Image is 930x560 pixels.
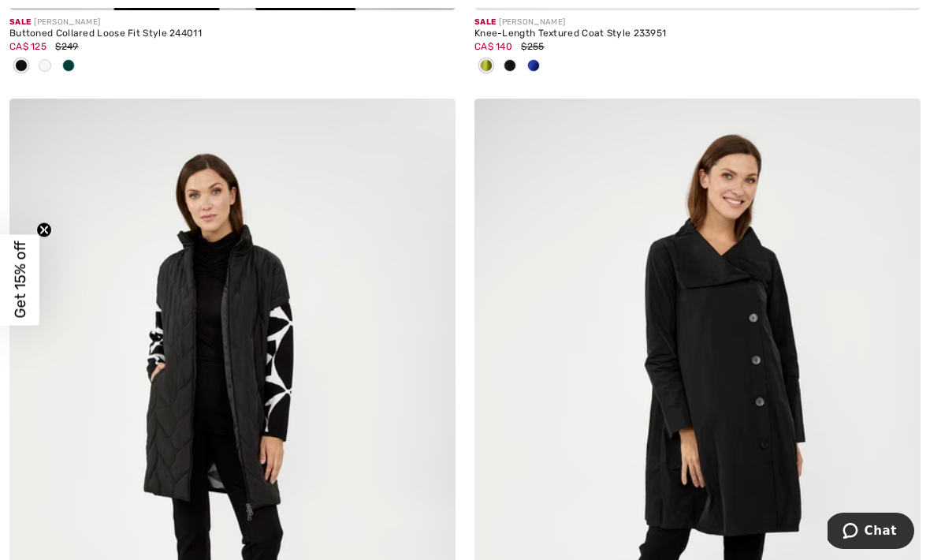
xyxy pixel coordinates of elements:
[522,54,545,80] div: Royal Sapphire 163
[9,17,31,27] span: Sale
[474,28,921,39] div: Knee-Length Textured Coat Style 233951
[55,41,78,52] span: $249
[11,241,29,319] span: Get 15% off
[9,17,456,28] div: [PERSON_NAME]
[474,54,498,80] div: Wasabi
[498,54,522,80] div: Black
[57,54,80,80] div: Absolute green
[9,28,456,39] div: Buttoned Collared Loose Fit Style 244011
[474,17,496,27] span: Sale
[9,41,46,52] span: CA$ 125
[828,513,914,552] iframe: Opens a widget where you can chat to one of our agents
[474,17,921,28] div: [PERSON_NAME]
[9,54,33,80] div: Black
[474,41,512,52] span: CA$ 140
[33,54,57,80] div: Off White
[36,222,52,238] button: Close teaser
[521,41,544,52] span: $255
